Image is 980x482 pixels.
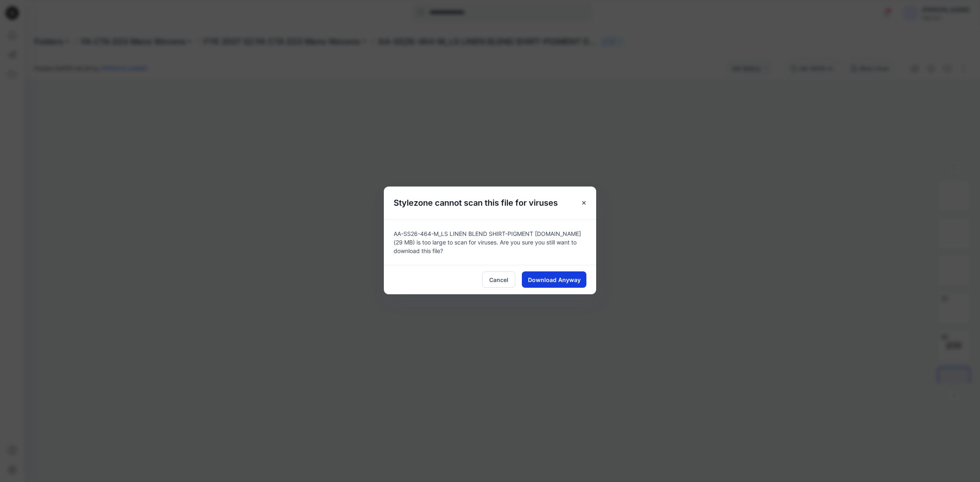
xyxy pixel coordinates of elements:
[528,275,581,284] span: Download Anyway
[384,219,596,265] div: AA-SS26-464-M_LS LINEN BLEND SHIRT-PIGMENT [DOMAIN_NAME] (29 MB) is too large to scan for viruses...
[482,271,515,288] button: Cancel
[489,275,508,284] span: Cancel
[522,271,586,288] button: Download Anyway
[577,195,591,210] button: Close
[384,187,568,219] h5: Stylezone cannot scan this file for viruses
